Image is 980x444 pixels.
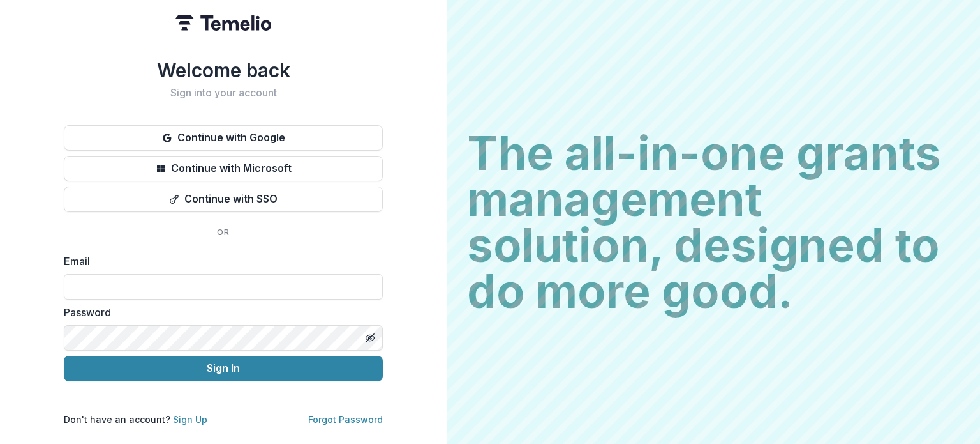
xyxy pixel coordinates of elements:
[64,305,375,320] label: Password
[64,254,375,269] label: Email
[64,59,383,82] h1: Welcome back
[64,413,207,426] p: Don't have an account?
[360,328,380,348] button: Toggle password visibility
[64,125,383,151] button: Continue with Google
[64,87,383,99] h2: Sign into your account
[64,156,383,181] button: Continue with Microsoft
[173,414,207,425] a: Sign Up
[308,414,383,425] a: Forgot Password
[64,356,383,381] button: Sign In
[175,15,271,31] img: Temelio
[64,187,383,212] button: Continue with SSO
